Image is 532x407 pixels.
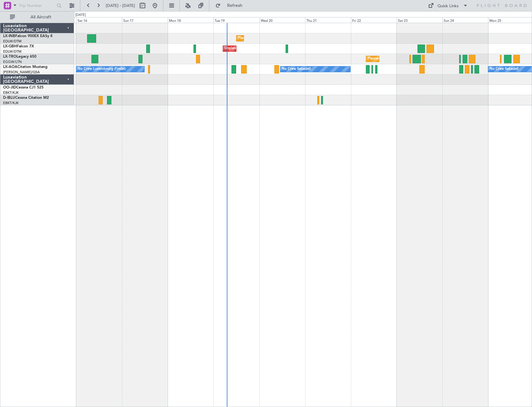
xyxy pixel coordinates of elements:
[106,3,135,8] span: [DATE] - [DATE]
[3,65,48,69] a: LX-AOACitation Mustang
[3,86,16,89] span: OO-JID
[3,39,21,44] a: EDLW/DTM
[3,34,15,38] span: LX-INB
[3,55,16,59] span: LX-TRO
[3,45,34,48] a: LX-GBHFalcon 7X
[3,34,52,38] a: LX-INBFalcon 900EX EASy II
[225,44,327,53] div: Unplanned Maint [GEOGRAPHIC_DATA] ([GEOGRAPHIC_DATA])
[78,65,126,74] div: No Crew Luxembourg (Findel)
[213,17,259,23] div: Tue 19
[3,65,17,69] span: LX-AOA
[238,34,289,43] div: Planned Maint Geneva (Cointrin)
[3,90,19,95] a: EBKT/KJK
[3,70,40,74] a: [PERSON_NAME]/QSA
[425,1,471,11] button: Quick Links
[351,17,397,23] div: Fri 22
[3,49,21,54] a: EDLW/DTM
[282,65,311,74] div: No Crew Sabadell
[222,3,248,8] span: Refresh
[16,15,66,19] span: All Aircraft
[397,17,442,23] div: Sat 23
[3,55,36,59] a: LX-TROLegacy 650
[368,54,466,64] div: Planned Maint [GEOGRAPHIC_DATA] ([GEOGRAPHIC_DATA])
[212,1,250,11] button: Refresh
[3,96,15,100] span: D-IBLU
[3,45,17,48] span: LX-GBH
[3,96,49,100] a: D-IBLUCessna Citation M2
[305,17,351,23] div: Thu 21
[122,17,168,23] div: Sun 17
[7,12,68,22] button: All Aircraft
[19,1,55,10] input: Trip Number
[3,101,19,105] a: EBKT/KJK
[442,17,488,23] div: Sun 24
[3,60,22,64] a: EGGW/LTN
[437,3,459,9] div: Quick Links
[3,86,44,89] a: OO-JIDCessna CJ1 525
[168,17,213,23] div: Mon 18
[75,12,86,18] div: [DATE]
[259,17,305,23] div: Wed 20
[76,17,122,23] div: Sat 16
[490,65,519,74] div: No Crew Sabadell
